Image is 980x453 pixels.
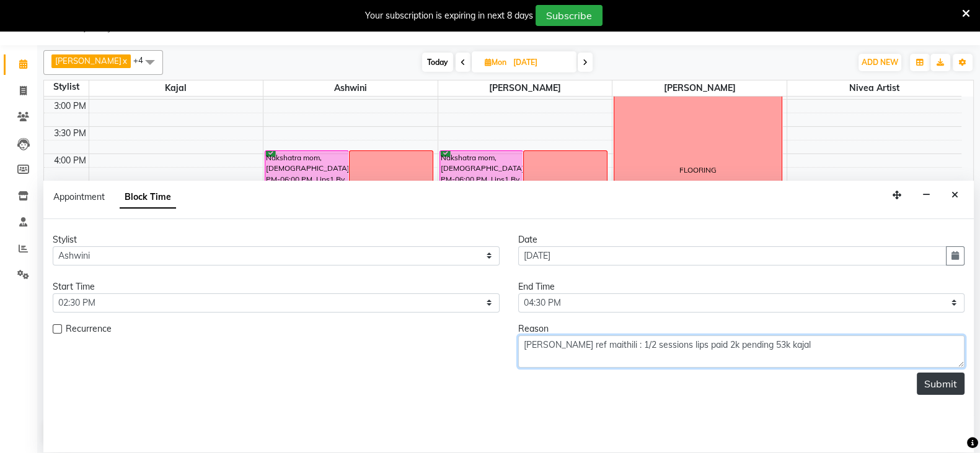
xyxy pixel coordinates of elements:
[265,151,348,257] div: Nakshatra mom, [DEMOGRAPHIC_DATA]:00 PM-06:00 PM, Lips1 By Sr. Artist [PERSON_NAME]
[53,280,500,293] div: Start Time
[55,56,121,66] span: [PERSON_NAME]
[518,322,965,335] div: Reason
[263,80,438,96] span: Ashwini
[946,186,964,205] button: Close
[53,191,105,202] span: Appointment
[53,233,500,246] div: Stylist
[917,373,965,395] button: Submit
[862,58,898,67] span: ADD NEW
[66,322,112,338] span: Recurrence
[120,186,176,209] span: Block Time
[422,53,453,72] span: Today
[510,53,572,72] input: 2025-09-15
[365,9,533,22] div: Your subscription is expiring in next 8 days
[121,56,127,66] a: x
[536,5,603,26] button: Subscribe
[440,151,523,257] div: Nakshatra mom, [DEMOGRAPHIC_DATA]:00 PM-06:00 PM, Lips1 By Sr. Artist [PERSON_NAME]
[518,280,965,293] div: End Time
[51,127,89,140] div: 3:30 PM
[89,80,263,96] span: Kajal
[679,165,717,176] div: FLOORING
[51,100,89,113] div: 3:00 PM
[518,233,965,246] div: Date
[438,80,612,96] span: [PERSON_NAME]
[51,154,89,167] div: 4:00 PM
[859,54,901,71] button: ADD NEW
[518,246,947,265] input: yyyy-mm-dd
[44,80,89,93] div: Stylist
[612,80,787,96] span: [PERSON_NAME]
[133,55,152,65] span: +4
[482,58,510,67] span: Mon
[787,80,961,96] span: Nivea Artist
